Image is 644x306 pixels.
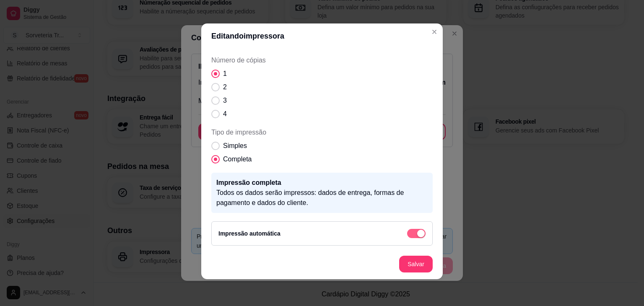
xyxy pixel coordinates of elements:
span: Completa [223,154,252,164]
div: Tipo de impressão [211,127,433,164]
span: 4 [223,109,227,119]
span: Simples [223,141,247,151]
p: Todos os dados serão impressos: dados de entrega, formas de pagamento e dados do cliente. [216,188,428,208]
header: Editando impressora [201,23,443,49]
button: Close [428,25,441,39]
p: Impressão completa [216,178,428,188]
div: Número de cópias [211,55,433,119]
span: 1 [223,69,227,79]
label: Impressão automática [218,230,280,237]
span: Tipo de impressão [211,127,433,137]
button: Salvar [399,256,433,272]
span: 2 [223,82,227,92]
span: 3 [223,96,227,106]
span: Número de cópias [211,55,433,65]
